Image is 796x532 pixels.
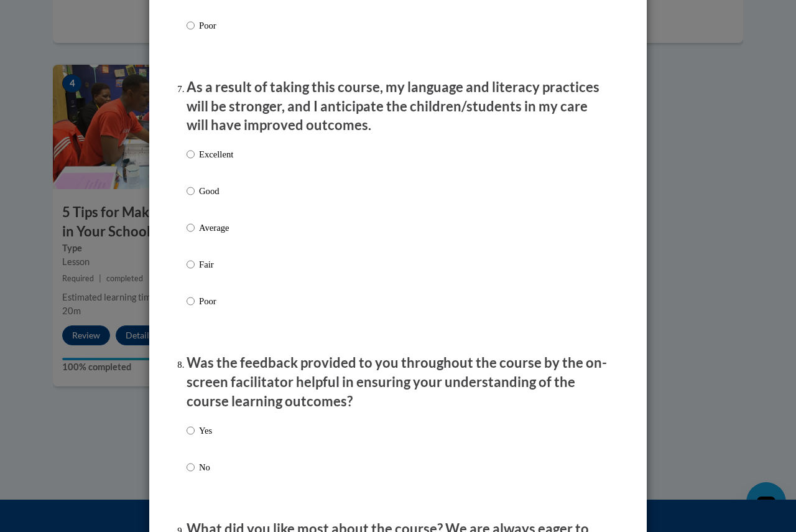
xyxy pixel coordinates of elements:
[187,221,195,235] input: Average
[187,294,195,308] input: Poor
[187,19,195,32] input: Poor
[187,184,195,198] input: Good
[199,147,233,161] p: Excellent
[187,147,195,161] input: Excellent
[199,258,233,271] p: Fair
[199,221,233,235] p: Average
[199,19,233,32] p: Poor
[199,294,233,308] p: Poor
[187,424,195,437] input: Yes
[199,184,233,198] p: Good
[199,424,212,437] p: Yes
[187,78,609,135] p: As a result of taking this course, my language and literacy practices will be stronger, and I ant...
[187,258,195,271] input: Fair
[199,460,212,474] p: No
[187,460,195,474] input: No
[187,353,609,411] p: Was the feedback provided to you throughout the course by the on-screen facilitator helpful in en...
